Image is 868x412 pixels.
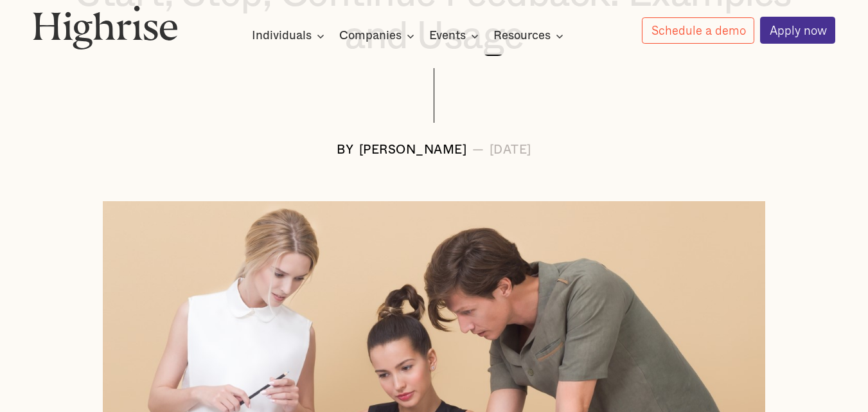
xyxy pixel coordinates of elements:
[252,28,328,44] div: Individuals
[493,28,567,44] div: Resources
[760,17,836,44] a: Apply now
[472,144,484,157] div: —
[490,144,531,157] div: [DATE]
[429,28,483,44] div: Events
[252,28,312,44] div: Individuals
[429,28,466,44] div: Events
[337,144,353,157] div: BY
[33,5,178,49] img: Highrise logo
[359,144,467,157] div: [PERSON_NAME]
[339,28,402,44] div: Companies
[339,28,418,44] div: Companies
[493,28,551,44] div: Resources
[642,17,755,44] a: Schedule a demo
